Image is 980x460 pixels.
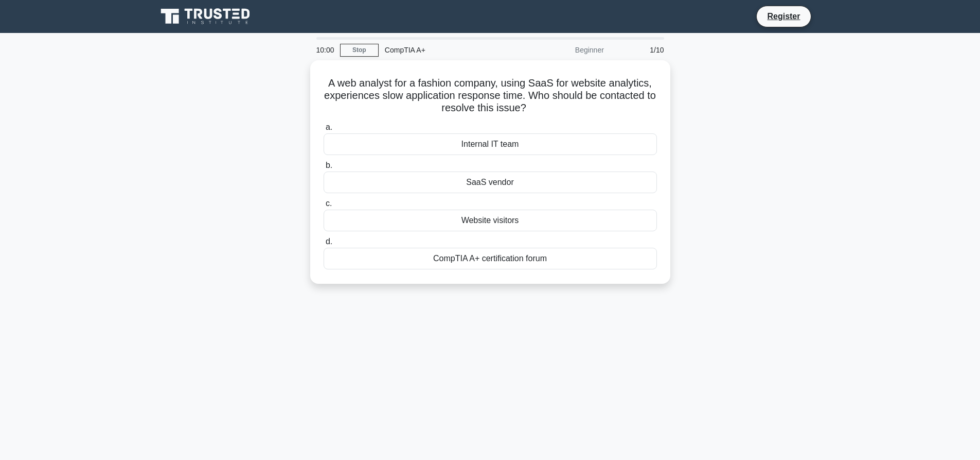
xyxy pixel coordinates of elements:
[310,40,340,60] div: 10:00
[326,161,332,169] span: b.
[610,40,670,60] div: 1/10
[326,123,332,131] span: a.
[326,237,332,246] span: d.
[340,44,379,57] a: Stop
[326,199,332,208] span: c.
[324,133,657,155] div: Internal IT team
[324,172,657,193] div: SaaS vendor
[761,10,806,23] a: Register
[324,248,657,269] div: CompTIA A+ certification forum
[324,210,657,231] div: Website visitors
[379,40,520,60] div: CompTIA A+
[323,77,658,115] h5: A web analyst for a fashion company, using SaaS for website analytics, experiences slow applicati...
[520,40,610,60] div: Beginner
